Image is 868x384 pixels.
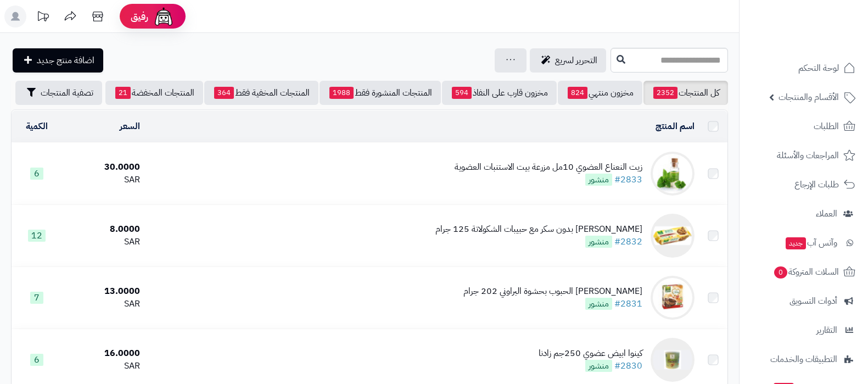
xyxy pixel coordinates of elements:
[66,285,140,298] div: 13.0000
[614,359,642,372] a: #2830
[28,230,46,242] span: 12
[798,60,839,76] span: لوحة التحكم
[746,55,861,81] a: لوحة التحكم
[15,81,102,105] button: تصفية المنتجات
[614,297,642,310] a: #2831
[585,236,612,248] span: منشور
[614,235,642,248] a: #2832
[452,87,472,99] span: 594
[746,201,861,227] a: العملاء
[214,87,234,99] span: 364
[66,298,140,310] div: SAR
[774,266,787,279] span: 0
[779,90,839,105] span: الأقسام والمنتجات
[786,237,806,249] span: جديد
[320,81,441,105] a: المنتجات المنشورة فقط1988
[539,347,642,360] div: كينوا ابيض عضوي 250جم زادنا
[816,322,837,338] span: التقارير
[30,168,43,180] span: 6
[568,87,587,99] span: 824
[555,54,597,67] span: التحرير لسريع
[651,276,695,320] img: جولن بسكويت الحبوب بحشوة البراوني 202 جرام
[435,223,642,236] div: [PERSON_NAME] بدون سكر مع حبيبات الشكولاتة 125 جرام
[30,354,43,366] span: 6
[37,54,94,67] span: اضافة منتج جديد
[653,87,677,99] span: 2352
[530,48,606,73] a: التحرير لسريع
[204,81,318,105] a: المنتجات المخفية فقط364
[746,171,861,198] a: طلبات الإرجاع
[131,10,148,23] span: رفيق
[66,360,140,372] div: SAR
[785,235,837,251] span: وآتس آب
[614,173,642,186] a: #2833
[66,174,140,186] div: SAR
[585,298,612,310] span: منشور
[789,293,837,309] span: أدوات التسويق
[656,120,695,133] a: اسم المنتج
[329,87,354,99] span: 1988
[651,152,695,196] img: زيت النعناع العضوي 10مل مزرعة بيت الاستنبات العضوية
[794,177,839,192] span: طلبات الإرجاع
[777,148,839,163] span: المراجعات والأسئلة
[746,259,861,285] a: السلات المتروكة0
[120,120,140,133] a: السعر
[746,113,861,140] a: الطلبات
[746,288,861,314] a: أدوات التسويق
[66,161,140,174] div: 30.0000
[585,360,612,372] span: منشور
[66,347,140,360] div: 16.0000
[746,317,861,343] a: التقارير
[29,5,57,30] a: تحديثات المنصة
[115,87,131,99] span: 21
[746,230,861,256] a: وآتس آبجديد
[816,206,837,221] span: العملاء
[746,142,861,169] a: المراجعات والأسئلة
[746,346,861,372] a: التطبيقات والخدمات
[30,292,43,304] span: 7
[814,119,839,134] span: الطلبات
[455,161,642,174] div: زيت النعناع العضوي 10مل مزرعة بيت الاستنبات العضوية
[558,81,642,105] a: مخزون منتهي824
[651,214,695,258] img: جولن زيرو كوكيز بدون سكر مع حبيبات الشكولاتة 125 جرام
[26,120,48,133] a: الكمية
[66,236,140,248] div: SAR
[442,81,557,105] a: مخزون قارب على النفاذ594
[463,285,642,298] div: [PERSON_NAME] الحبوب بحشوة البراوني 202 جرام
[153,5,175,27] img: ai-face.png
[41,86,93,99] span: تصفية المنتجات
[770,352,837,367] span: التطبيقات والخدمات
[66,223,140,236] div: 8.0000
[105,81,203,105] a: المنتجات المخفضة21
[643,81,728,105] a: كل المنتجات2352
[773,264,839,280] span: السلات المتروكة
[651,338,695,382] img: كينوا ابيض عضوي 250جم زادنا
[585,174,612,186] span: منشور
[13,48,103,73] a: اضافة منتج جديد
